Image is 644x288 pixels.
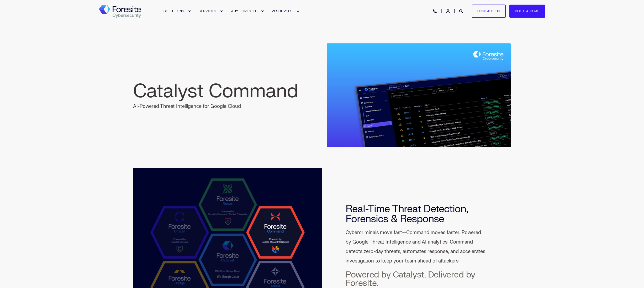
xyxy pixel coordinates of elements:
div: Expand SOLUTIONS [188,10,191,13]
a: Contact Us [472,4,506,18]
a: Book a Demo [509,4,545,18]
img: Catalyst cases [327,43,511,147]
span: SOLUTIONS [163,9,184,13]
a: Login [446,9,451,13]
p: Cybercriminals move fast—Command moves faster. Powered by Google Threat Intelligence and AI analy... [346,228,487,266]
a: Back to Home [99,5,141,18]
span: RESOURCES [272,9,293,13]
div: Expand RESOURCES [296,10,299,13]
h2: Real-Time Threat Detection, Forensics & Response [346,204,487,224]
div: AI-Powered Threat Intelligence for Google Cloud [133,80,317,110]
div: Expand SERVICES [220,10,223,13]
h1: Catalyst Command [133,80,317,103]
a: Open Search [459,9,464,13]
img: Foresite logo, a hexagon shape of blues with a directional arrow to the right hand side, and the ... [99,5,141,18]
div: Expand WHY FORESITE [261,10,264,13]
span: WHY FORESITE [231,9,257,13]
